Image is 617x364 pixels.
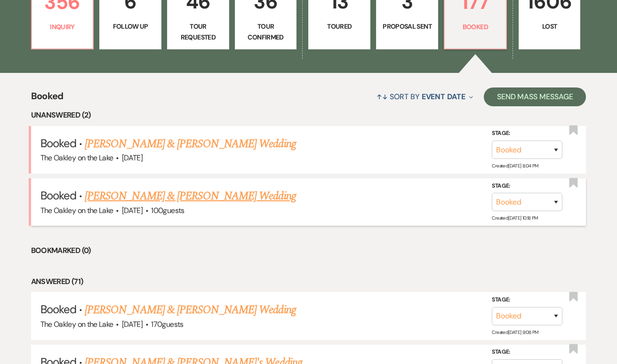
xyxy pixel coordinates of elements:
button: Send Mass Message [484,87,586,106]
a: [PERSON_NAME] & [PERSON_NAME] Wedding [85,301,296,318]
span: Booked [40,188,76,203]
p: Booked [450,22,500,32]
span: Booked [40,302,76,317]
li: Bookmarked (0) [31,245,586,257]
span: Booked [31,89,64,109]
p: Inquiry [38,22,88,32]
p: Tour Requested [173,21,223,42]
p: Lost [525,21,575,32]
label: Stage: [492,128,562,139]
span: [DATE] [122,319,143,329]
p: Proposal Sent [382,21,432,32]
label: Stage: [492,181,562,191]
span: 100 guests [151,206,184,215]
p: Follow Up [105,21,155,32]
span: 170 guests [151,319,183,329]
label: Stage: [492,347,562,357]
span: Event Date [422,92,465,102]
button: Sort By Event Date [373,84,476,109]
span: [DATE] [122,153,143,163]
li: Unanswered (2) [31,109,586,121]
span: The Oakley on the Lake [40,319,113,329]
p: Tour Confirmed [241,21,291,42]
a: [PERSON_NAME] & [PERSON_NAME] Wedding [85,188,296,205]
span: The Oakley on the Lake [40,153,113,163]
span: [DATE] [122,206,143,215]
span: The Oakley on the Lake [40,206,113,215]
li: Answered (71) [31,276,586,288]
span: ↑↓ [377,92,388,102]
span: Booked [40,136,76,150]
span: Created: [DATE] 10:18 PM [492,215,537,221]
label: Stage: [492,295,562,305]
p: Toured [314,21,364,32]
a: [PERSON_NAME] & [PERSON_NAME] Wedding [85,135,296,152]
span: Created: [DATE] 8:04 PM [492,163,538,169]
span: Created: [DATE] 9:08 PM [492,329,538,335]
